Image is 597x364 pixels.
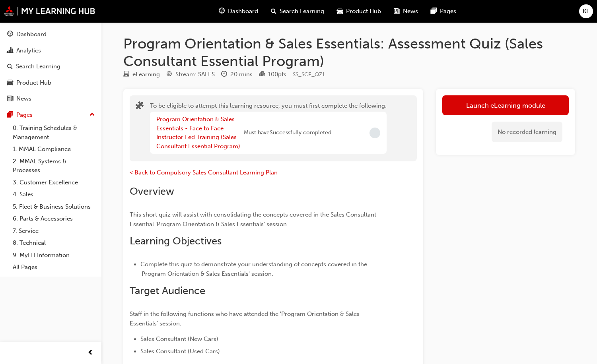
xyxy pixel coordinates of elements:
div: Product Hub [16,78,51,87]
div: Pages [16,110,33,120]
span: Complete this quiz to demonstrate your understanding of concepts covered in the 'Program Orientat... [140,261,369,277]
span: Learning resource code [293,71,325,78]
a: Program Orientation & Sales Essentials - Face to Face Instructor Led Training (Sales Consultant E... [156,116,240,150]
a: 3. Customer Excellence [10,176,98,189]
span: podium-icon [259,71,265,78]
a: news-iconNews [387,3,424,19]
div: eLearning [132,70,160,79]
span: guage-icon [7,31,13,38]
span: puzzle-icon [136,102,144,111]
span: pages-icon [7,112,13,119]
span: clock-icon [221,71,227,78]
div: 100 pts [268,70,286,79]
button: Pages [3,108,98,122]
a: 4. Sales [10,188,98,201]
span: guage-icon [219,6,225,16]
div: 20 mins [230,70,253,79]
span: Product Hub [346,7,381,16]
span: Sales Consultant (Used Cars) [140,348,220,355]
span: News [403,7,418,16]
span: prev-icon [88,348,93,358]
button: KE [579,4,593,18]
span: chart-icon [7,47,13,54]
a: 6. Parts & Accessories [10,213,98,225]
a: 8. Technical [10,237,98,249]
a: pages-iconPages [424,3,463,19]
a: Search Learning [3,59,98,74]
span: Search Learning [280,7,324,16]
div: Points [259,70,286,79]
span: KE [583,7,590,16]
h1: Program Orientation & Sales Essentials: Assessment Quiz (Sales Consultant Essential Program) [123,35,575,70]
a: All Pages [10,261,98,273]
a: 9. MyLH Information [10,249,98,261]
div: Stream: SALES [175,70,215,79]
span: Learning Objectives [130,235,222,247]
a: 7. Service [10,225,98,237]
a: 5. Fleet & Business Solutions [10,201,98,213]
a: 2. MMAL Systems & Processes [10,155,98,176]
span: learningResourceType_ELEARNING-icon [123,71,129,78]
div: Stream [166,70,215,79]
div: Type [123,70,160,79]
span: news-icon [7,95,13,103]
span: up-icon [89,110,95,120]
a: car-iconProduct Hub [331,3,387,19]
span: car-icon [337,6,343,16]
span: This short quiz will assist with consolidating the concepts covered in the Sales Consultant Essen... [130,211,378,228]
a: News [3,91,98,106]
span: Staff in the following functions who have attended the 'Program Orientation & Sales Essentials' s... [130,310,361,327]
span: search-icon [7,63,13,70]
button: DashboardAnalyticsSearch LearningProduct HubNews [3,25,98,108]
span: target-icon [166,71,172,78]
span: Target Audience [130,285,205,297]
div: Search Learning [16,62,60,71]
a: search-iconSearch Learning [264,3,331,19]
div: Duration [221,70,253,79]
span: Sales Consultant (New Cars) [140,335,218,343]
span: car-icon [7,79,13,87]
a: 0. Training Schedules & Management [10,122,98,143]
a: Product Hub [3,76,98,90]
div: Dashboard [16,30,47,39]
a: < Back to Compulsory Sales Consultant Learning Plan [130,169,278,176]
a: Analytics [3,43,98,58]
div: News [16,94,31,103]
img: mmal [4,6,95,16]
span: news-icon [394,6,400,16]
span: Must have Successfully completed [244,128,331,137]
span: search-icon [271,6,276,16]
span: Dashboard [228,7,258,16]
div: No recorded learning [492,122,562,143]
div: To be eligible to attempt this learning resource, you must first complete the following: [150,101,387,156]
span: pages-icon [431,6,437,16]
a: Dashboard [3,27,98,42]
span: Overview [130,185,174,197]
span: Pages [440,7,456,16]
a: 1. MMAL Compliance [10,143,98,155]
button: Launch eLearning module [442,95,569,115]
div: Analytics [16,46,41,55]
span: Incomplete [369,128,380,138]
a: guage-iconDashboard [212,3,264,19]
